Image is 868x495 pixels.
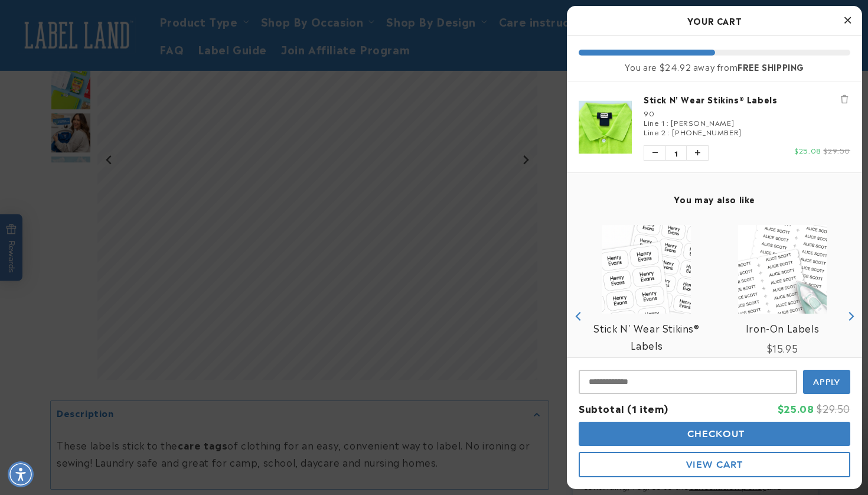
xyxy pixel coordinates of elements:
span: Line 1 [644,117,665,128]
a: View Iron-On Labels [746,320,819,337]
div: You are $24.92 away from [579,61,850,72]
button: Apply [803,370,850,394]
span: $15.95 [767,341,798,355]
li: product [579,82,850,172]
button: Do these labels need ironing? [47,66,165,89]
img: View Stick N' Wear Stikins® Labels [602,225,691,314]
button: Increase quantity of Stick N' Wear Stikins® Labels [687,146,708,160]
h2: Your Cart [579,12,850,30]
div: 90 [644,108,850,118]
a: View Stick N' Wear Stikins® Labels [585,320,709,354]
span: $25.08 [778,401,814,415]
span: $25.08 [794,145,821,155]
span: 1 [665,146,687,160]
span: : [667,117,669,128]
button: Next [841,307,859,325]
span: $29.50 [823,145,850,155]
span: Checkout [684,428,745,439]
span: View Cart [686,459,743,470]
span: $29.50 [817,401,850,415]
input: Input Discount [579,370,797,394]
div: product [714,213,850,419]
div: Accessibility Menu [8,461,34,487]
span: Apply [813,377,841,387]
img: Iron-On Labels - Label Land [738,225,827,314]
span: : [668,126,670,137]
h4: You may also like [579,194,850,204]
span: [PERSON_NAME] [671,117,734,128]
button: Checkout [579,422,850,446]
button: Can these labels be used on uniforms? [17,33,165,56]
img: Stick N' Wear Stikins® Labels [579,100,632,154]
button: Close Cart [838,12,856,30]
button: Previous [570,307,588,325]
span: Subtotal (1 item) [579,401,668,415]
button: Remove Stick N' Wear Stikins® Labels [838,93,850,105]
button: View Cart [579,452,850,477]
button: Decrease quantity of Stick N' Wear Stikins® Labels [644,146,665,160]
div: product [579,213,714,421]
a: Stick N' Wear Stikins® Labels [644,93,850,105]
span: Line 2 [644,126,666,137]
span: [PHONE_NUMBER] [672,126,741,137]
b: FREE SHIPPING [738,60,804,73]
